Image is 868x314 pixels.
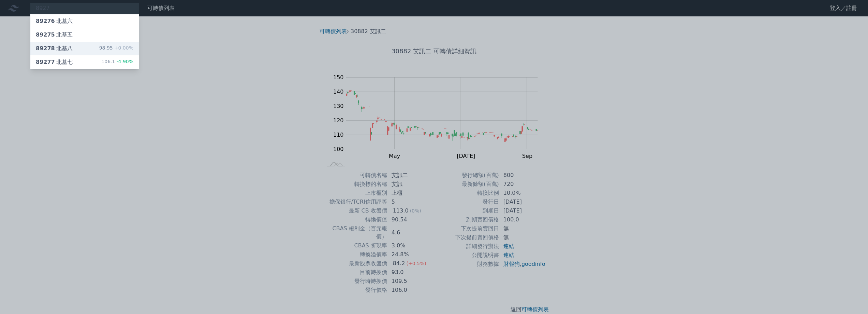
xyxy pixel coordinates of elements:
[30,55,139,69] a: 89277北基七 106.1-4.90%
[30,28,139,42] a: 89275北基五
[113,45,133,51] span: +0.00%
[36,58,73,66] div: 北基七
[36,18,55,24] span: 89276
[101,58,133,66] div: 106.1
[36,45,55,52] span: 89278
[99,44,133,53] div: 98.95
[36,31,73,39] div: 北基五
[36,17,73,25] div: 北基六
[36,59,55,65] span: 89277
[30,14,139,28] a: 89276北基六
[36,44,73,53] div: 北基八
[115,59,133,64] span: -4.90%
[36,31,55,38] span: 89275
[30,42,139,55] a: 89278北基八 98.95+0.00%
